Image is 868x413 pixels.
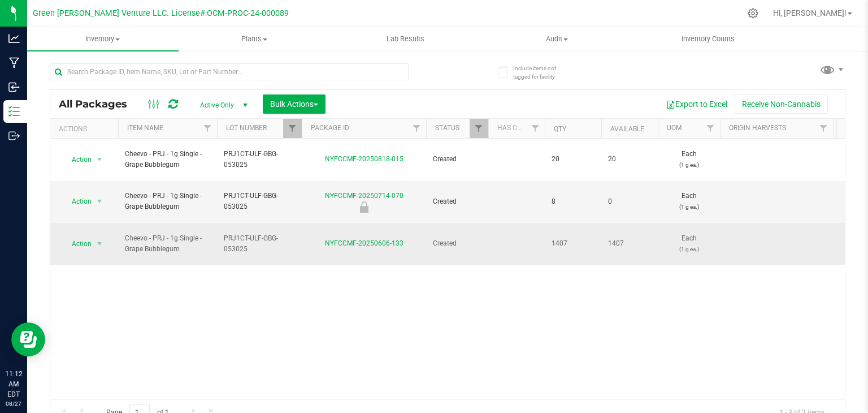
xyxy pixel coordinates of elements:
span: Cheevo - PRJ - 1g Single - Grape Bubblegum [125,149,210,170]
span: Inventory Counts [666,34,750,44]
div: Manage settings [746,8,760,19]
span: Inventory [27,34,179,44]
a: Filter [283,119,302,138]
a: Inventory Counts [632,27,784,51]
span: All Packages [59,98,138,110]
span: Each [665,191,713,212]
a: Audit [481,27,632,51]
a: Origin Harvests [729,124,786,132]
span: select [93,193,107,209]
span: Lab Results [371,34,440,44]
a: Filter [526,119,545,138]
span: Cheevo - PRJ - 1g Single - Grape Bubblegum [125,233,210,255]
span: 8 [552,196,594,207]
span: Action [62,236,92,252]
a: Inventory [27,27,179,51]
span: PRJ1CT-ULF-GBG-053025 [224,149,295,170]
span: Each [665,233,713,255]
span: Cheevo - PRJ - 1g Single - Grape Bubblegum [125,191,210,212]
span: Created [433,196,481,207]
button: Export to Excel [659,94,735,114]
inline-svg: Inbound [8,81,20,93]
span: Include items not tagged for facility [513,64,570,81]
button: Receive Non-Cannabis [735,94,828,114]
span: select [93,152,107,167]
a: NYFCCMF-20250714-070 [325,192,403,200]
th: Has COA [488,119,545,139]
span: Hi, [PERSON_NAME]! [773,8,847,18]
a: Package ID [311,124,349,132]
div: Retain Sample [300,201,428,213]
inline-svg: Outbound [8,130,20,141]
div: Actions [59,125,114,133]
a: Item Name [127,124,163,132]
inline-svg: Manufacturing [8,57,20,68]
a: UOM [667,124,682,132]
a: Filter [814,119,833,138]
p: 08/27 [5,399,22,408]
a: Filter [701,119,720,138]
span: Action [62,152,92,167]
a: Lot Number [226,124,267,132]
span: Action [62,193,92,209]
a: Qty [554,125,566,133]
span: select [93,236,107,252]
a: Filter [470,119,488,138]
span: PRJ1CT-ULF-GBG-053025 [224,233,295,255]
span: 1407 [608,238,651,249]
p: (1 g ea.) [665,201,713,212]
span: 20 [608,154,651,165]
a: Available [610,125,644,133]
a: Lab Results [330,27,481,51]
span: PRJ1CT-ULF-GBG-053025 [224,191,295,212]
span: 1407 [552,238,594,249]
a: Plants [179,27,330,51]
a: NYFCCMF-20250818-015 [325,155,403,163]
a: Filter [407,119,426,138]
a: Filter [198,119,217,138]
a: NYFCCMF-20250606-133 [325,239,403,247]
span: Plants [179,34,329,44]
inline-svg: Inventory [8,106,20,117]
span: 0 [608,196,651,207]
span: Created [433,238,481,249]
span: 20 [552,154,594,165]
button: Bulk Actions [263,94,325,114]
span: Each [665,149,713,170]
a: Status [435,124,459,132]
span: Green [PERSON_NAME] Venture LLC. License#:OCM-PROC-24-000089 [33,8,289,18]
span: Bulk Actions [270,100,318,109]
inline-svg: Analytics [8,33,20,44]
input: Search Package ID, Item Name, SKU, Lot or Part Number... [50,63,409,80]
p: 11:12 AM EDT [5,369,22,399]
span: Audit [481,34,632,44]
span: Created [433,154,481,165]
p: (1 g ea.) [665,160,713,170]
iframe: Resource center [11,322,45,356]
p: (1 g ea.) [665,244,713,255]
